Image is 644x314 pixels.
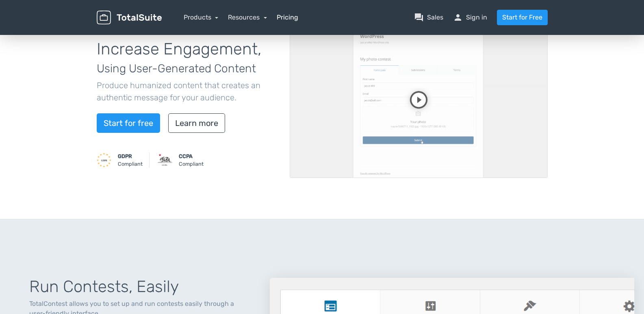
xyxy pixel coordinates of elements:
span: person [453,13,463,22]
img: TotalSuite for WordPress [97,11,162,25]
img: CCPA [158,153,172,167]
h1: Run Contests, Easily [29,278,250,296]
a: Resources [228,13,267,21]
a: Products [184,13,219,21]
p: Produce humanized content that creates an authentic message for your audience. [97,79,278,104]
a: personSign in [453,13,487,22]
strong: CCPA [179,153,193,159]
h1: Increase Engagement, [97,40,278,76]
a: Learn more [168,113,225,133]
img: GDPR [97,153,111,167]
span: question_answer [414,13,424,22]
strong: GDPR [118,153,132,159]
small: Compliant [179,152,204,168]
a: Pricing [277,13,298,22]
small: Compliant [118,152,143,168]
span: Using User-Generated Content [97,62,256,75]
a: question_answerSales [414,13,443,22]
a: Start for Free [497,10,548,25]
a: Start for free [97,113,160,133]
